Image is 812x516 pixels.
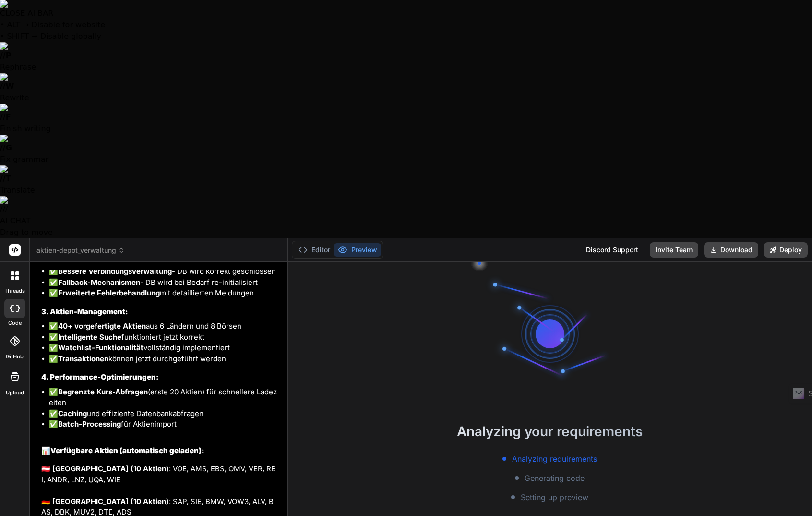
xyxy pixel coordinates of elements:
button: Download [704,242,758,258]
li: ✅ für Aktienimport [49,419,278,430]
strong: Transaktionen [58,354,108,363]
span: aktien-depot_verwaltung [36,246,125,255]
label: Upload [6,389,24,397]
li: ✅ (erste 20 Aktien) für schnellere Ladezeiten [49,387,278,408]
strong: Watchlist-Funktionalität [58,343,143,352]
strong: 🇦🇹 [GEOGRAPHIC_DATA] (10 Aktien) [41,464,169,473]
li: ✅ mit detaillierten Meldungen [49,288,278,299]
strong: Intelligente Suche [58,332,121,342]
span: Generating code [525,472,585,484]
strong: 🇩🇪 [GEOGRAPHIC_DATA] (10 Aktien) [41,497,169,506]
li: ✅ vollständig implementiert [49,343,278,354]
h2: 📊 [41,445,278,456]
button: Invite Team [650,242,698,258]
label: code [8,319,22,327]
strong: Fallback-Mechanismen [58,278,140,287]
strong: Begrenzte Kurs-Abfragen [58,387,148,396]
strong: Bessere Verbindungsverwaltung [58,267,172,276]
button: Deploy [764,242,808,258]
span: Analyzing requirements [512,453,597,465]
button: Editor [294,243,334,257]
strong: 4. Performance-Optimierungen: [41,372,159,381]
li: ✅ - DB wird korrekt geschlossen [49,266,278,277]
strong: Erweiterte Fehlerbehandlung [58,288,160,297]
strong: 3. Aktien-Management: [41,307,128,316]
button: Preview [334,243,381,257]
li: ✅ funktioniert jetzt korrekt [49,332,278,343]
strong: Verfügbare Aktien (automatisch geladen): [50,446,204,455]
strong: Caching [58,409,87,418]
li: ✅ - DB wird bei Bedarf re-initialisiert [49,277,278,288]
label: threads [4,287,25,295]
div: Discord Support [580,242,644,258]
label: GitHub [6,353,24,361]
li: ✅ und effiziente Datenbankabfragen [49,408,278,419]
li: ✅ aus 6 Ländern und 8 Börsen [49,321,278,332]
strong: Batch-Processing [58,419,121,429]
strong: 40+ vorgefertigte Aktien [58,321,146,331]
li: ✅ können jetzt durchgeführt werden [49,354,278,365]
span: Setting up preview [521,491,588,503]
h2: Analyzing your requirements [288,421,812,442]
